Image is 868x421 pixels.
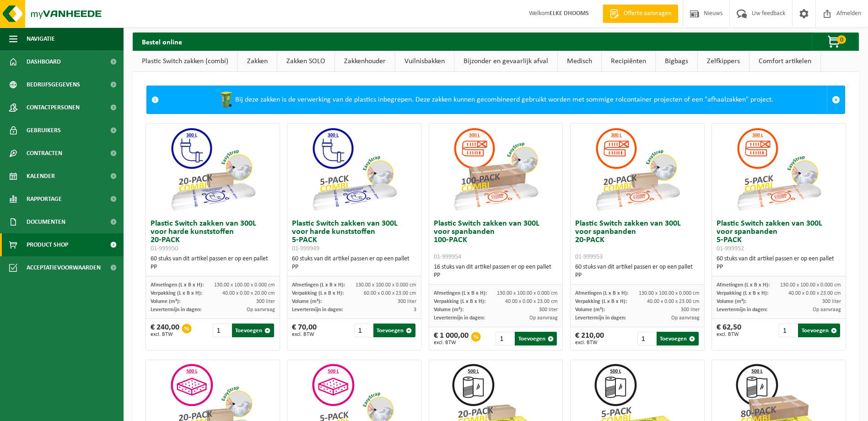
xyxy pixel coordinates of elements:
span: Contactpersonen [27,96,80,119]
input: 1 [779,324,797,337]
div: € 240,00 [151,324,179,337]
span: Levertermijn in dagen: [292,307,343,313]
a: Bigbags [656,51,697,72]
span: Verpakking (L x B x H): [575,299,627,304]
span: 01-999953 [575,254,603,260]
input: 1 [354,324,372,337]
a: Offerte aanvragen [603,5,678,23]
button: Toevoegen [515,332,557,345]
a: Vuilnisbakken [395,51,454,72]
a: Zakkenhouder [335,51,395,72]
span: Afmetingen (L x B x H): [292,282,345,288]
img: 01-999954 [450,124,541,215]
div: Bij deze zakken is de verwerking van de plastics inbegrepen. Deze zakken kunnen gecombineerd gebr... [163,86,827,113]
span: Levertermijn in dagen: [717,307,767,313]
span: Levertermijn in dagen: [575,315,626,321]
h3: Plastic Switch zakken van 300L voor spanbanden 5-PACK [717,220,841,253]
button: Toevoegen [373,324,415,337]
span: Kalender [27,165,55,188]
span: Levertermijn in dagen: [151,307,201,313]
span: 01-999954 [434,254,461,260]
span: 300 liter [398,299,416,304]
h2: Bestel online [133,32,191,50]
h3: Plastic Switch zakken van 300L voor harde kunststoffen 20-PACK [151,220,275,253]
span: Volume (m³): [292,299,322,304]
img: WB-0240-HPE-GN-50.png [217,91,235,109]
div: € 70,00 [292,324,317,337]
a: Recipiënten [602,51,655,72]
span: Gebruikers [27,119,61,142]
span: Levertermijn in dagen: [434,315,485,321]
span: Op aanvraag [247,307,275,313]
span: Volume (m³): [434,307,464,313]
span: 3 [414,307,416,313]
span: Afmetingen (L x B x H): [575,291,628,296]
div: PP [575,271,700,280]
img: 01-999952 [733,124,825,215]
div: 16 stuks van dit artikel passen er op een pallet [434,263,558,280]
span: 300 liter [681,307,700,313]
h3: Plastic Switch zakken van 300L voor spanbanden 20-PACK [575,220,700,261]
img: 01-999949 [308,124,400,215]
a: Zakken SOLO [277,51,334,72]
span: 40.00 x 0.00 x 20.00 cm [222,291,275,296]
div: PP [717,263,841,271]
span: Contracten [27,142,62,165]
button: Toevoegen [798,324,840,337]
span: Navigatie [27,27,55,50]
span: excl. BTW [434,340,469,345]
strong: ELKE DHOOMS [550,10,589,17]
span: 0 [837,35,846,44]
span: 130.00 x 100.00 x 0.000 cm [780,282,841,288]
a: Zelfkippers [698,51,749,72]
a: Plastic Switch zakken (combi) [133,51,237,72]
span: Op aanvraag [529,315,558,321]
input: 1 [637,332,656,345]
span: 60.00 x 0.00 x 23.00 cm [364,291,416,296]
div: PP [434,271,558,280]
span: Volume (m³): [151,299,180,304]
span: excl. BTW [292,332,317,337]
span: 40.00 x 0.00 x 23.00 cm [505,299,558,304]
span: Bedrijfsgegevens [27,73,80,96]
span: 130.00 x 100.00 x 0.000 cm [497,291,558,296]
span: 300 liter [539,307,558,313]
span: 01-999952 [717,245,744,252]
span: Rapportage [27,188,62,210]
span: Volume (m³): [717,299,746,304]
span: 130.00 x 100.00 x 0.000 cm [214,282,275,288]
input: 1 [213,324,231,337]
span: Verpakking (L x B x H): [151,291,202,296]
span: Afmetingen (L x B x H): [151,282,204,288]
span: Verpakking (L x B x H): [292,291,344,296]
div: 60 stuks van dit artikel passen er op een pallet [151,255,275,271]
span: Op aanvraag [813,307,841,313]
div: € 1 000,00 [434,332,469,345]
img: 01-999950 [167,124,259,215]
span: excl. BTW [575,340,604,345]
span: Documenten [27,210,65,233]
span: Offerte aanvragen [621,9,674,18]
div: € 210,00 [575,332,604,345]
span: 40.00 x 0.00 x 23.00 cm [647,299,700,304]
span: 01-999949 [292,245,319,252]
img: 01-999953 [592,124,683,215]
span: 40.00 x 0.00 x 23.00 cm [788,291,841,296]
a: Comfort artikelen [749,51,820,72]
span: 300 liter [256,299,275,304]
a: Medisch [558,51,601,72]
h3: Plastic Switch zakken van 300L voor spanbanden 100-PACK [434,220,558,261]
span: Verpakking (L x B x H): [434,299,485,304]
span: 130.00 x 100.00 x 0.000 cm [356,282,416,288]
span: Acceptatievoorwaarden [27,256,101,279]
span: Volume (m³): [575,307,605,313]
div: 60 stuks van dit artikel passen er op een pallet [575,263,700,280]
button: 0 [812,32,858,51]
a: Zakken [238,51,277,72]
div: € 62,50 [717,324,741,337]
div: 60 stuks van dit artikel passen er op een pallet [292,255,416,271]
span: 01-999950 [151,245,178,252]
div: PP [292,263,416,271]
span: Afmetingen (L x B x H): [434,291,487,296]
a: Bijzonder en gevaarlijk afval [454,51,557,72]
